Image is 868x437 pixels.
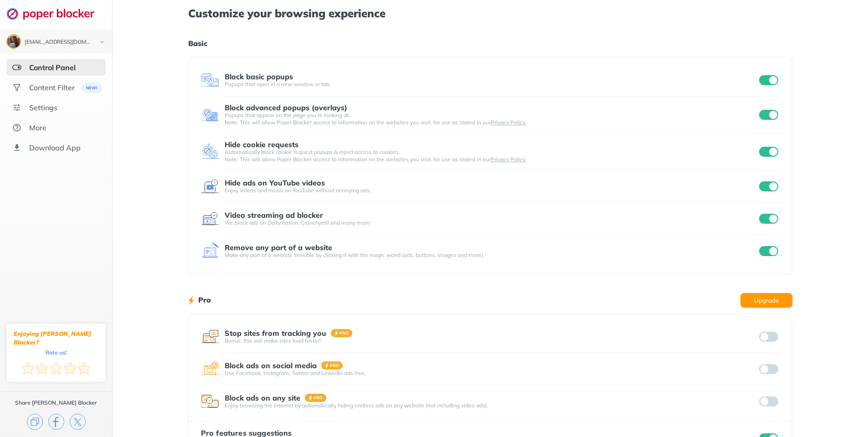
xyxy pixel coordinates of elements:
[201,328,219,346] img: feature icon
[46,350,67,355] div: Rate us!
[29,143,81,152] div: Download App
[6,7,104,20] img: logo-webpage.svg
[188,295,194,306] img: lighting bolt
[331,329,353,337] img: pro-badge.svg
[491,156,526,163] a: Privacy Policy.
[225,72,293,81] div: Block basic popups
[225,179,325,187] div: Hide ads on YouTube videos
[201,210,219,228] img: feature icon
[12,83,21,92] img: social.svg
[225,361,317,370] div: Block ads on social media
[7,35,20,48] img: ACg8ocJKu6uwkESGZt1RgDSNeFHmOM-ng_T8jy42MIIm3-K_P2w62Xxs=s96-c
[201,143,219,161] img: feature icon
[491,119,526,126] a: Privacy Policy.
[188,37,792,49] h1: Basic
[29,63,76,72] div: Control Panel
[48,414,64,430] img: facebook.svg
[12,103,21,112] img: settings.svg
[70,414,86,430] img: x.svg
[201,71,219,89] img: feature icon
[225,103,347,112] div: Block advanced popups (overlays)
[25,39,92,46] div: katsraven@gmail.com
[201,360,219,378] img: feature icon
[201,177,219,195] img: feature icon
[188,7,792,19] h1: Customize your browsing experience
[225,329,326,337] div: Stop sites from tracking you
[29,123,46,132] div: More
[201,106,219,124] img: feature icon
[97,37,108,47] img: chevron-bottom-black.svg
[29,103,57,112] div: Settings
[27,414,43,430] img: copy.svg
[12,63,21,72] img: features-selected.svg
[740,293,792,308] button: Upgrade
[305,394,327,402] img: pro-badge.svg
[225,149,758,163] div: Automatically block cookie request popups & reject access to cookies. Note: This will allow Poper...
[201,429,321,437] div: Pro features suggestions
[225,252,758,259] div: Make any part of a website invisible by clicking it with the magic wand (ads, buttons, images and...
[321,361,343,370] img: pro-badge.svg
[225,140,298,149] div: Hide cookie requests
[12,123,21,132] img: about.svg
[12,143,21,152] img: download-app.svg
[225,187,758,194] div: Enjoy videos and music on YouTube without annoying ads.
[14,329,98,347] div: Enjoying [PERSON_NAME] Blocker?
[201,242,219,260] img: feature icon
[225,112,758,126] div: Popups that appear on the page you’re looking at. Note: This will allow Poper Blocker access to i...
[225,243,332,252] div: Remove any part of a website
[198,294,211,306] h1: Pro
[225,81,758,88] div: Popups that open in a new window or tab.
[15,399,97,406] div: Share [PERSON_NAME] Blocker
[201,392,219,411] img: feature icon
[80,82,103,93] img: menuBanner.svg
[225,370,758,377] div: Use Facebook, Instagram, Twitter and LinkedIn ads free.
[225,402,758,409] div: Enjoy browsing the internet by automatically hiding endless ads on any website (not including vid...
[225,337,758,344] div: Bonus: this will make sites load faster!
[225,211,323,219] div: Video streaming ad blocker
[225,219,758,226] div: We block ads on Dailymotion, Crunchyroll and many more
[29,83,75,92] div: Content Filter
[225,394,300,402] div: Block ads on any site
